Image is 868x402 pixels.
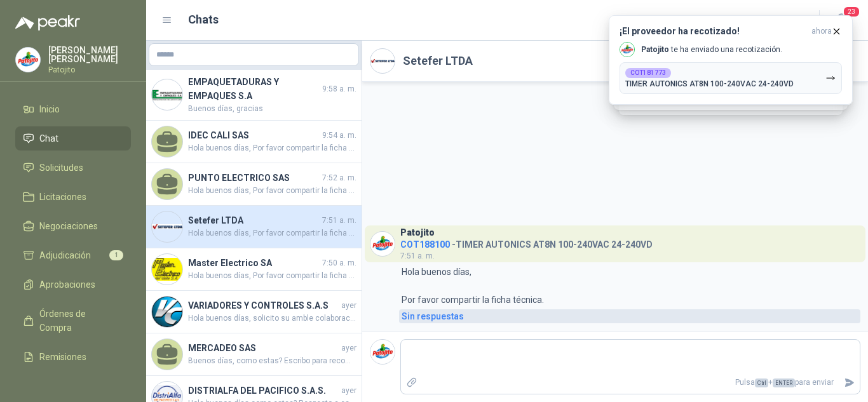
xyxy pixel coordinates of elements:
[152,297,182,327] img: Company Logo
[15,214,131,238] a: Negociaciones
[188,142,356,154] span: Hola buenos días, Por favor compartir la ficha técnica
[620,43,634,57] img: Company Logo
[39,307,119,335] span: Órdenes de Compra
[423,372,839,394] p: Pulsa + para enviar
[188,171,320,185] h4: PUNTO ELECTRICO SAS
[188,227,356,239] span: Hola buenos días, Por favor compartir la ficha técnica.
[402,265,544,307] p: Hola buenos días, Por favor compartir la ficha técnica.
[620,26,806,37] h3: ¡El proveedor ha recotizado!
[625,79,794,88] p: TIMER AUTONICS AT8N 100-240VAC 24-240VD
[641,44,782,55] p: te ha enviado una recotización.
[630,70,666,76] b: COT181773
[773,379,795,387] span: ENTER
[830,9,853,32] button: 23
[188,270,356,282] span: Hola buenos días, Por favor compartir la ficha técnica
[188,213,320,227] h4: Setefer LTDA
[15,185,131,209] a: Licitaciones
[15,126,131,151] a: Chat
[322,83,356,95] span: 9:58 a. m.
[39,161,83,175] span: Solicitudes
[39,190,86,204] span: Licitaciones
[152,254,182,285] img: Company Logo
[188,11,219,29] h1: Chats
[620,62,842,94] button: COT181773TIMER AUTONICS AT8N 100-240VAC 24-240VD
[341,300,356,312] span: ayer
[188,75,320,103] h4: EMPAQUETADURAS Y EMPAQUES S.A
[146,70,362,121] a: Company LogoEMPAQUETADURAS Y EMPAQUES S.A9:58 a. m.Buenos días, gracias
[146,291,362,333] a: Company LogoVARIADORES Y CONTROLES S.A.SayerHola buenos días, solicito su amble colaboración actu...
[15,272,131,297] a: Aprobaciones
[39,102,60,116] span: Inicio
[188,185,356,197] span: Hola buenos días, Por favor compartir la ficha técnica
[146,206,362,248] a: Company LogoSetefer LTDA7:51 a. m.Hola buenos días, Por favor compartir la ficha técnica.
[843,6,860,18] span: 23
[641,45,669,54] b: Patojito
[322,172,356,184] span: 7:52 a. m.
[322,130,356,142] span: 9:54 a. m.
[188,355,356,367] span: Buenos días, como estas? Escribo para recomendarte por favor este envío
[400,229,435,236] h3: Patojito
[322,215,356,227] span: 7:51 a. m.
[370,232,395,256] img: Company Logo
[403,52,473,70] h2: Setefer LTDA
[188,384,339,398] h4: DISTRIALFA DEL PACIFICO S.A.S.
[188,128,320,142] h4: IDEC CALI SAS
[48,66,131,74] p: Patojito
[370,340,395,364] img: Company Logo
[15,97,131,121] a: Inicio
[399,309,860,323] a: Sin respuestas
[400,251,435,260] span: 7:51 a. m.
[370,49,395,73] img: Company Logo
[146,163,362,206] a: PUNTO ELECTRICO SAS7:52 a. m.Hola buenos días, Por favor compartir la ficha técnica
[39,131,58,145] span: Chat
[48,46,131,64] p: [PERSON_NAME] [PERSON_NAME]
[341,385,356,397] span: ayer
[400,239,450,250] span: COT188100
[402,309,464,323] div: Sin respuestas
[15,15,80,30] img: Logo peakr
[188,312,356,325] span: Hola buenos días, solicito su amble colaboración actualizando la cotización
[400,236,653,248] h4: - TIMER AUTONICS AT8N 100-240VAC 24-240VD
[39,248,91,262] span: Adjudicación
[811,26,832,37] span: ahora
[15,243,131,267] a: Adjudicación1
[188,298,339,312] h4: VARIADORES Y CONTROLES S.A.S
[15,302,131,340] a: Órdenes de Compra
[39,219,98,233] span: Negociaciones
[146,121,362,163] a: IDEC CALI SAS9:54 a. m.Hola buenos días, Por favor compartir la ficha técnica
[609,15,853,105] button: ¡El proveedor ha recotizado!ahora Company LogoPatojito te ha enviado una recotización.COT181773TI...
[188,103,356,115] span: Buenos días, gracias
[341,342,356,354] span: ayer
[146,333,362,376] a: MERCADEO SASayerBuenos días, como estas? Escribo para recomendarte por favor este envío
[152,79,182,110] img: Company Logo
[109,250,123,260] span: 1
[39,278,95,291] span: Aprobaciones
[839,372,860,394] button: Enviar
[152,211,182,242] img: Company Logo
[15,345,131,369] a: Remisiones
[188,256,320,270] h4: Master Electrico SA
[16,48,40,72] img: Company Logo
[755,379,768,387] span: Ctrl
[322,257,356,269] span: 7:50 a. m.
[15,156,131,180] a: Solicitudes
[39,350,86,364] span: Remisiones
[188,341,339,355] h4: MERCADEO SAS
[401,372,423,394] label: Adjuntar archivos
[146,248,362,291] a: Company LogoMaster Electrico SA7:50 a. m.Hola buenos días, Por favor compartir la ficha técnica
